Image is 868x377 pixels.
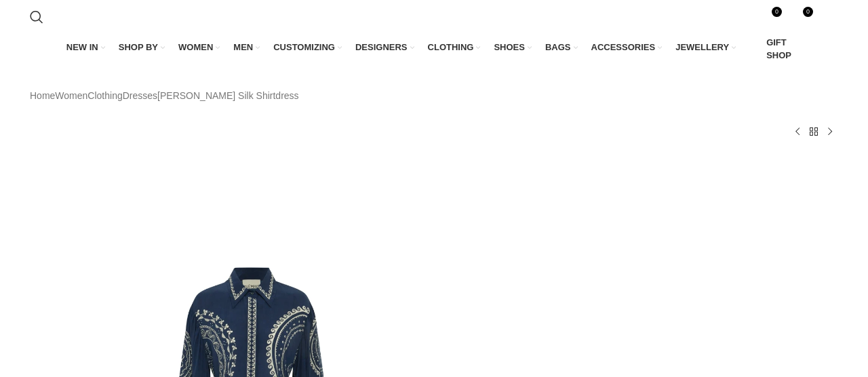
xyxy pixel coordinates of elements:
[233,33,260,62] a: MEN
[822,123,838,140] a: Next product
[803,7,813,17] span: 0
[55,88,87,103] a: Women
[23,33,845,64] div: Main navigation
[178,33,220,62] a: WOMEN
[755,3,783,31] a: 0
[786,3,814,31] a: 0
[428,41,474,54] span: CLOTHING
[772,7,782,17] span: 0
[749,33,802,64] a: GIFT SHOP
[355,33,414,62] a: DESIGNERS
[30,88,299,103] nav: Breadcrumb
[66,33,105,62] a: NEW IN
[591,33,663,62] a: ACCESSORIES
[749,43,762,56] img: GiftBag
[675,41,729,54] span: JEWELLERY
[591,41,656,54] span: ACCESSORIES
[119,33,165,62] a: SHOP BY
[675,33,736,62] a: JEWELLERY
[157,88,299,103] span: [PERSON_NAME] Silk Shirtdress
[178,41,213,54] span: WOMEN
[545,41,571,54] span: BAGS
[273,41,335,54] span: CUSTOMIZING
[766,37,802,61] span: GIFT SHOP
[119,41,158,54] span: SHOP BY
[494,41,525,54] span: SHOES
[87,88,122,103] a: Clothing
[355,41,408,54] span: DESIGNERS
[494,33,532,62] a: SHOES
[30,88,55,103] a: Home
[428,33,481,62] a: CLOTHING
[233,41,253,54] span: MEN
[786,3,814,31] div: My Wishlist
[545,33,578,62] a: BAGS
[273,33,342,62] a: CUSTOMIZING
[789,123,806,140] a: Previous product
[23,3,50,31] a: Search
[123,88,157,103] a: Dresses
[66,41,98,54] span: NEW IN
